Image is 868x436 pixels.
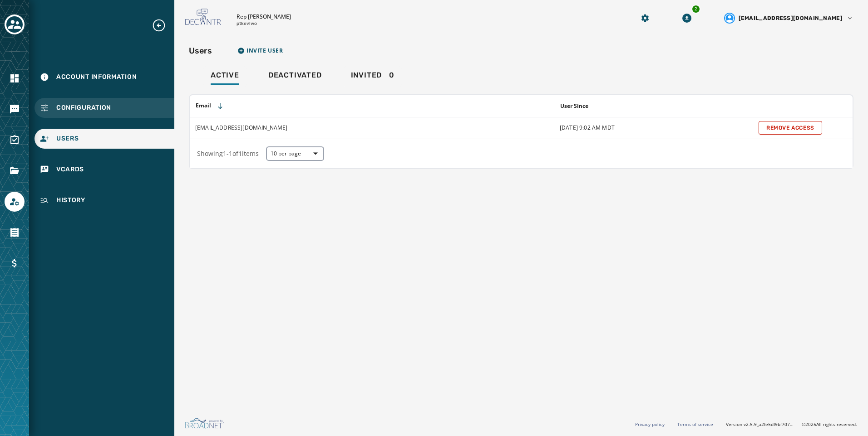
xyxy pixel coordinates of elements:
[557,99,592,113] button: Sort by [object Object]
[56,103,111,112] span: Configuration
[739,15,843,22] span: [EMAIL_ADDRESS][DOMAIN_NAME]
[35,67,174,87] a: Navigate to Account Information
[35,98,174,118] a: Navigate to Configuration
[237,13,291,20] p: Rep [PERSON_NAME]
[5,253,25,273] a: Navigate to Billing
[261,66,329,87] a: Deactivated
[234,44,287,58] button: Invite User
[192,98,227,113] button: Sort by [object Object]
[635,421,665,427] a: Privacy policy
[5,161,25,181] a: Navigate to Files
[677,421,713,427] a: Terms of service
[637,10,653,26] button: Manage global settings
[5,192,25,212] a: Navigate to Account
[744,421,794,428] span: v2.5.9_a2fe5df9bf7071e1522954d516a80c78c649093f
[237,20,257,27] p: ptkevlwo
[759,121,822,135] button: Remove Access
[56,196,85,205] span: History
[344,66,402,87] a: Invited0
[5,68,25,88] a: Navigate to Home
[679,10,695,26] button: Download Menu
[247,47,283,54] span: Invite User
[720,9,857,27] button: User settings
[5,15,25,34] button: Toggle account select drawer
[271,150,320,157] span: 10 per page
[5,130,25,150] a: Navigate to Surveys
[351,71,395,85] div: 0
[266,146,324,161] button: 10 per page
[268,71,322,80] span: Deactivated
[35,129,174,149] a: Navigate to Users
[56,73,137,82] span: Account Information
[35,190,174,210] a: Navigate to History
[197,149,259,158] span: Showing 1 - 1 of 1 items
[56,134,79,143] span: Users
[802,421,857,427] span: © 2025 All rights reserved.
[35,160,174,179] a: Navigate to vCards
[56,165,84,174] span: vCards
[211,71,239,80] span: Active
[5,223,25,242] a: Navigate to Orders
[203,66,247,87] a: Active
[766,124,814,131] span: Remove Access
[691,5,700,14] div: 2
[5,99,25,119] a: Navigate to Messaging
[152,18,173,33] button: Expand sub nav menu
[726,421,794,428] span: Version
[189,44,212,57] h2: Users
[190,117,554,139] td: [EMAIL_ADDRESS][DOMAIN_NAME]
[755,103,763,111] button: Sort by [object Object]
[351,71,382,80] span: Invited
[560,124,615,131] span: [DATE] 9:02 AM MDT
